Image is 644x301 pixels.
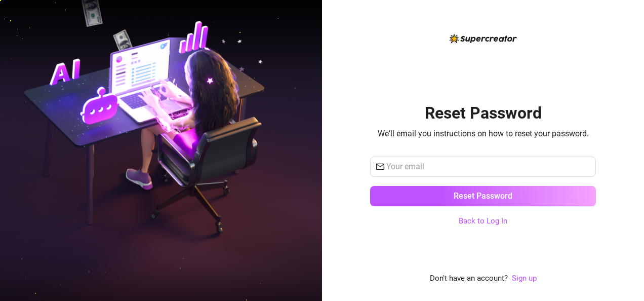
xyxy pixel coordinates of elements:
img: logo-BBDzfeDw.svg [450,34,517,43]
input: Your email [386,161,590,173]
span: Don't have an account? [430,273,508,285]
a: Sign up [512,273,537,285]
button: Reset Password [370,186,596,206]
span: mail [376,163,384,171]
a: Back to Log In [459,215,507,228]
span: Reset Password [454,191,512,201]
span: We'll email you instructions on how to reset your password. [378,127,589,140]
a: Back to Log In [459,216,507,225]
h2: Reset Password [425,103,542,124]
a: Sign up [512,274,537,283]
